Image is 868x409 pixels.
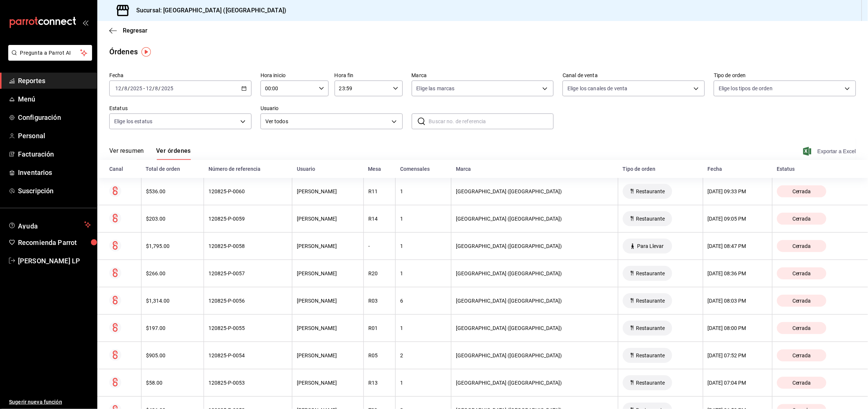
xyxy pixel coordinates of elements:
div: $1,795.00 [146,243,200,249]
div: [PERSON_NAME] [297,270,359,276]
div: 1 [400,243,447,249]
div: 120825-P-0055 [208,325,287,331]
input: -- [146,85,152,91]
div: [GEOGRAPHIC_DATA] ([GEOGRAPHIC_DATA]) [456,352,613,358]
div: Comensales [400,166,447,172]
div: [GEOGRAPHIC_DATA] ([GEOGRAPHIC_DATA]) [456,243,613,249]
div: Tipo de orden [622,166,698,172]
span: Regresar [123,27,147,34]
div: $1,314.00 [146,298,200,304]
div: [PERSON_NAME] [297,216,359,222]
div: 1 [400,325,447,331]
h3: Sucursal: [GEOGRAPHIC_DATA] ([GEOGRAPHIC_DATA]) [130,6,286,15]
label: Canal de venta [563,73,705,78]
span: Suscripción [18,186,91,196]
span: Ver todos [265,118,389,125]
span: Elige los estatus [114,118,152,125]
input: -- [124,85,128,91]
div: [GEOGRAPHIC_DATA] ([GEOGRAPHIC_DATA]) [456,298,613,304]
div: 1 [400,380,447,386]
span: Para Llevar [634,243,667,249]
input: Buscar no. de referencia [429,114,554,129]
div: 1 [400,270,447,276]
span: Elige las marcas [417,85,455,92]
span: Restaurante [633,298,668,304]
div: $197.00 [146,325,200,331]
div: $536.00 [146,188,200,194]
div: Total de orden [146,166,200,172]
div: Número de referencia [208,166,288,172]
div: [GEOGRAPHIC_DATA] ([GEOGRAPHIC_DATA]) [456,380,613,386]
div: $266.00 [146,270,200,276]
span: Facturación [18,149,91,159]
button: Pregunta a Parrot AI [8,45,92,61]
input: -- [115,85,122,91]
div: [DATE] 09:05 PM [708,216,768,222]
div: Marca [456,166,614,172]
div: R11 [368,188,391,194]
span: Inventarios [18,167,91,178]
span: Cerrada [789,188,814,194]
span: Ayuda [18,220,81,229]
div: 120825-P-0059 [208,216,287,222]
div: R13 [368,380,391,386]
span: - [143,85,145,91]
label: Hora fin [335,73,403,78]
div: R03 [368,298,391,304]
label: Usuario [261,106,403,111]
div: [DATE] 07:52 PM [708,352,768,358]
div: Mesa [368,166,391,172]
div: 120825-P-0054 [208,352,287,358]
span: Elige los tipos de orden [719,85,773,92]
label: Fecha [109,73,252,78]
input: ---- [130,85,143,91]
div: - [368,243,391,249]
div: [PERSON_NAME] [297,188,359,194]
div: [DATE] 08:36 PM [708,270,768,276]
div: Usuario [297,166,359,172]
span: Cerrada [789,243,814,249]
span: Restaurante [633,380,668,386]
input: -- [155,85,159,91]
div: 120825-P-0060 [208,188,287,194]
div: Órdenes [109,46,138,57]
button: open_drawer_menu [82,19,88,25]
span: Elige los canales de venta [567,85,627,92]
div: 120825-P-0056 [208,298,287,304]
div: Estatus [777,166,856,172]
div: [PERSON_NAME] [297,352,359,358]
span: Cerrada [789,325,814,331]
button: Regresar [109,27,147,34]
div: [PERSON_NAME] [297,325,359,331]
div: [PERSON_NAME] [297,380,359,386]
span: Restaurante [633,352,668,358]
div: R20 [368,270,391,276]
div: [DATE] 08:03 PM [708,298,768,304]
span: / [122,85,124,91]
div: navigation tabs [109,147,191,160]
div: [DATE] 08:47 PM [708,243,768,249]
span: Recomienda Parrot [18,237,91,248]
div: 6 [400,298,447,304]
span: Reportes [18,76,91,86]
div: $203.00 [146,216,200,222]
div: [GEOGRAPHIC_DATA] ([GEOGRAPHIC_DATA]) [456,216,613,222]
input: ---- [161,85,174,91]
span: Cerrada [789,380,814,386]
span: Personal [18,131,91,141]
div: [DATE] 09:33 PM [708,188,768,194]
span: Restaurante [633,216,668,222]
button: Exportar a Excel [805,147,856,156]
button: Ver resumen [109,147,144,160]
span: Restaurante [633,270,668,276]
span: / [128,85,130,91]
div: [DATE] 08:00 PM [708,325,768,331]
span: Menú [18,94,91,104]
div: [DATE] 07:04 PM [708,380,768,386]
div: R05 [368,352,391,358]
a: Pregunta a Parrot AI [5,54,92,62]
div: Fecha [708,166,768,172]
div: [PERSON_NAME] [297,298,359,304]
label: Hora inicio [261,73,329,78]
